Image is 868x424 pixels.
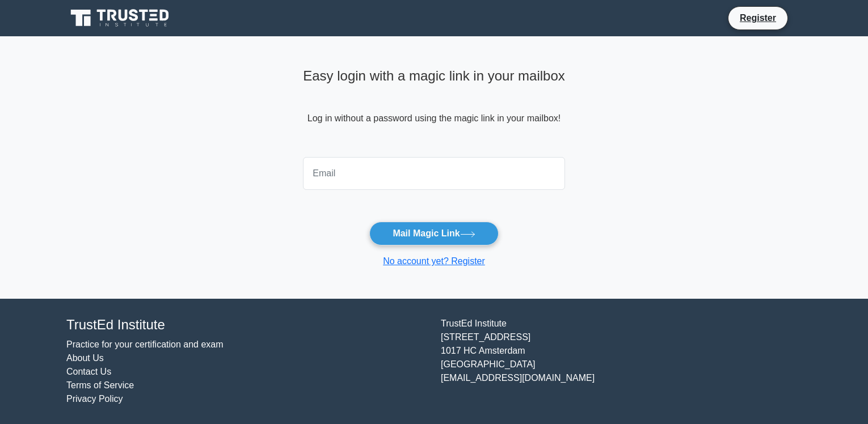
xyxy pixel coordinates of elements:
[66,317,427,333] h4: TrustEd Institute
[303,63,565,152] div: Log in without a password using the magic link in your mailbox!
[303,157,565,190] input: Email
[66,367,111,376] a: Contact Us
[369,222,498,245] button: Mail Magic Link
[434,317,808,406] div: TrustEd Institute [STREET_ADDRESS] 1017 HC Amsterdam [GEOGRAPHIC_DATA] [EMAIL_ADDRESS][DOMAIN_NAME]
[303,68,565,84] h4: Easy login with a magic link in your mailbox
[66,380,134,390] a: Terms of Service
[733,11,783,25] a: Register
[66,353,104,363] a: About Us
[383,256,485,266] a: No account yet? Register
[66,340,224,349] a: Practice for your certification and exam
[66,394,123,404] a: Privacy Policy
